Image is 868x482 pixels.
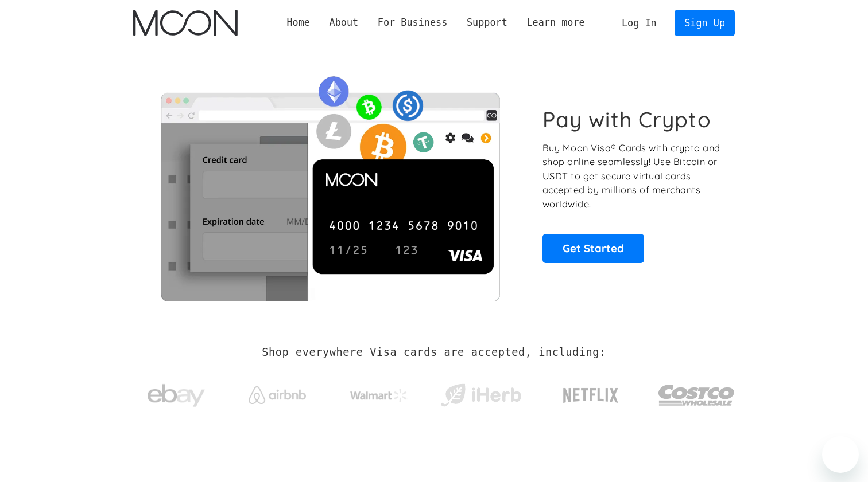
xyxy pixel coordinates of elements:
[542,234,644,262] a: Get Started
[133,366,219,420] a: ebay
[320,15,368,30] div: About
[368,15,457,30] div: For Business
[542,107,711,132] h1: Pay with Crypto
[658,362,735,422] a: Costco
[262,346,606,359] h2: Shop everywhere Visa cards are accepted, including:
[378,15,447,30] div: For Business
[457,15,517,30] div: Support
[675,10,734,36] a: Sign Up
[542,141,722,211] p: Buy Moon Visa® Cards with crypto and shop online seamlessly! Use Bitcoin or USDT to get secure vi...
[235,375,320,410] a: Airbnb
[277,15,320,30] a: Home
[526,15,584,30] div: Learn more
[133,10,237,36] a: home
[330,15,359,30] div: About
[540,370,642,416] a: Netflix
[517,15,595,30] div: Learn more
[467,15,507,30] div: Support
[658,374,735,417] img: Costco
[612,10,666,36] a: Log In
[438,369,524,416] a: iHerb
[133,68,526,301] img: Moon Cards let you spend your crypto anywhere Visa is accepted.
[249,386,306,404] img: Airbnb
[562,381,619,410] img: Netflix
[350,389,408,402] img: Walmart
[822,436,859,473] iframe: Button to launch messaging window
[336,377,422,408] a: Walmart
[438,381,524,410] img: iHerb
[133,10,237,36] img: Moon Logo
[148,378,205,414] img: ebay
